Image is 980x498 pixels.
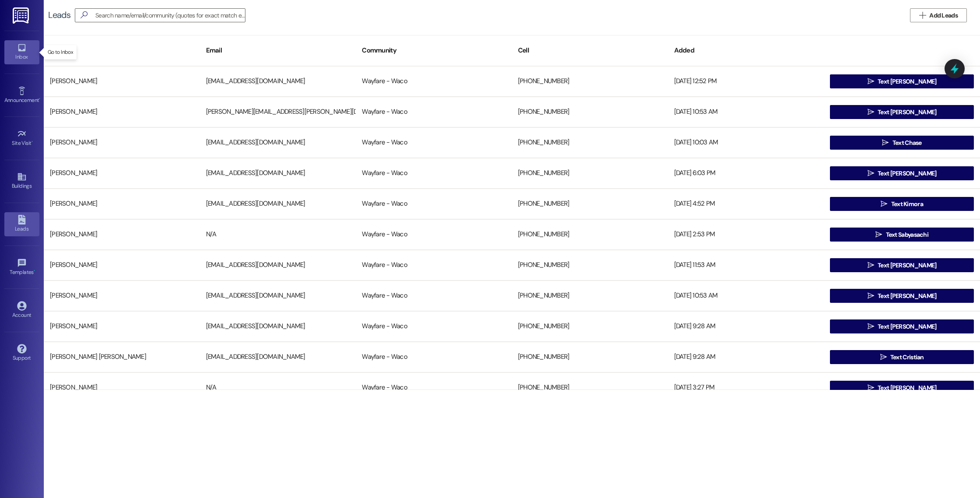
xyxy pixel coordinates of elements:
div: Name [44,40,200,61]
i:  [868,292,874,299]
button: Text [PERSON_NAME] [830,381,974,395]
div: Wayfare - Waco [356,318,512,335]
button: Text [PERSON_NAME] [830,74,974,88]
div: [PHONE_NUMBER] [512,348,668,366]
div: [DATE] 9:28 AM [668,318,824,335]
div: [DATE] 10:03 AM [668,134,824,151]
span: Text [PERSON_NAME] [878,108,936,117]
a: Inbox [4,40,39,64]
div: [PERSON_NAME] [PERSON_NAME] [44,348,200,366]
button: Text Cristian [830,350,974,364]
div: Wayfare - Waco [356,287,512,305]
div: [EMAIL_ADDRESS][DOMAIN_NAME] [200,165,356,182]
div: [PHONE_NUMBER] [512,103,668,121]
a: Leads [4,212,39,236]
div: Cell [512,40,668,61]
div: [EMAIL_ADDRESS][DOMAIN_NAME] [200,195,356,213]
i:  [868,109,874,116]
div: [PERSON_NAME] [44,134,200,151]
div: Wayfare - Waco [356,73,512,90]
a: Site Visit • [4,126,39,150]
span: Text [PERSON_NAME] [878,322,936,331]
i:  [868,170,874,177]
img: ResiDesk Logo [13,7,31,24]
div: [DATE] 10:53 AM [668,103,824,121]
i:  [919,12,926,19]
div: [PHONE_NUMBER] [512,318,668,335]
i:  [77,11,91,20]
span: • [31,139,33,145]
div: [EMAIL_ADDRESS][DOMAIN_NAME] [200,318,356,335]
div: [PHONE_NUMBER] [512,226,668,243]
button: Text Chase [830,136,974,150]
input: Search name/email/community (quotes for exact match e.g. "John Smith") [95,9,245,21]
div: [EMAIL_ADDRESS][DOMAIN_NAME] [200,287,356,305]
div: [PERSON_NAME][EMAIL_ADDRESS][PERSON_NAME][DOMAIN_NAME] [200,103,356,121]
button: Text [PERSON_NAME] [830,105,974,119]
div: [DATE] 11:53 AM [668,256,824,274]
div: [DATE] 4:52 PM [668,195,824,213]
a: Templates • [4,256,39,279]
div: [DATE] 9:28 AM [668,348,824,366]
div: [DATE] 6:03 PM [668,165,824,182]
div: [EMAIL_ADDRESS][DOMAIN_NAME] [200,348,356,366]
span: Text [PERSON_NAME] [878,77,936,86]
div: [PHONE_NUMBER] [512,73,668,90]
div: [DATE] 10:53 AM [668,287,824,305]
span: Text [PERSON_NAME] [878,261,936,270]
div: [PHONE_NUMBER] [512,379,668,396]
div: [PERSON_NAME] [44,318,200,335]
div: [PERSON_NAME] [44,73,200,90]
a: Buildings [4,169,39,193]
button: Text Kimora [830,197,974,211]
div: N/A [200,379,356,396]
span: Text Chase [892,138,922,147]
div: [PHONE_NUMBER] [512,195,668,213]
div: N/A [200,226,356,243]
div: [PERSON_NAME] [44,195,200,213]
div: [EMAIL_ADDRESS][DOMAIN_NAME] [200,73,356,90]
div: [PHONE_NUMBER] [512,165,668,182]
div: [PERSON_NAME] [44,165,200,182]
div: Wayfare - Waco [356,134,512,151]
div: Wayfare - Waco [356,379,512,396]
span: Text [PERSON_NAME] [878,169,936,178]
span: Text Kimora [891,200,923,209]
div: [PERSON_NAME] [44,103,200,121]
span: Text [PERSON_NAME] [878,291,936,301]
i:  [868,78,874,85]
span: • [34,268,35,274]
div: Wayfare - Waco [356,348,512,366]
div: Email [200,40,356,61]
i:  [868,323,874,330]
i:  [868,262,874,269]
button: Text [PERSON_NAME] [830,258,974,272]
button: Text [PERSON_NAME] [830,166,974,180]
i:  [875,231,882,238]
div: Wayfare - Waco [356,103,512,121]
div: [PHONE_NUMBER] [512,287,668,305]
div: [PERSON_NAME] [44,226,200,243]
div: [PERSON_NAME] [44,256,200,274]
div: Added [668,40,824,61]
i:  [882,139,889,146]
div: [DATE] 2:53 PM [668,226,824,243]
span: Text [PERSON_NAME] [878,383,936,393]
div: [EMAIL_ADDRESS][DOMAIN_NAME] [200,256,356,274]
div: Wayfare - Waco [356,256,512,274]
div: Wayfare - Waco [356,195,512,213]
div: [PHONE_NUMBER] [512,256,668,274]
i:  [881,200,887,207]
div: Leads [48,11,70,20]
span: Text Cristian [890,353,924,362]
i:  [880,354,887,361]
div: [PERSON_NAME] [44,287,200,305]
div: [DATE] 12:52 PM [668,73,824,90]
i:  [868,384,874,391]
div: Wayfare - Waco [356,165,512,182]
span: Add Leads [929,11,958,20]
a: Account [4,298,39,322]
div: Wayfare - Waco [356,226,512,243]
button: Text [PERSON_NAME] [830,319,974,333]
button: Add Leads [910,8,967,22]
